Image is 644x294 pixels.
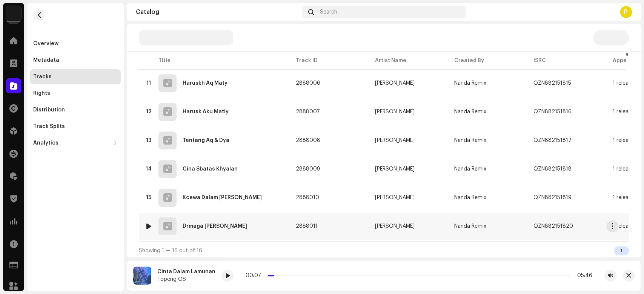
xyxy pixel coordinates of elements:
[30,69,121,84] re-m-nav-item: Tracks
[613,224,634,229] div: 1 release
[133,267,151,285] img: b3844244-087e-43fb-8ce8-9b5b33c644e3
[375,109,442,114] span: Nanda Lia
[375,166,442,172] span: Nanda Lia
[296,81,320,86] span: 2888006
[613,81,634,86] div: 1 release
[375,81,415,86] div: [PERSON_NAME]
[139,248,202,253] span: Showing 1 — 16 out of 16
[613,138,634,143] div: 1 release
[296,224,318,229] span: 2888011
[454,138,486,143] span: Nanda Remix
[573,273,592,279] div: 05:46
[375,109,415,114] div: [PERSON_NAME]
[33,123,65,129] div: Track Splits
[33,41,58,47] div: Overview
[533,109,572,114] div: QZN882151816
[30,86,121,101] re-m-nav-item: Rights
[533,81,571,86] div: QZN882151815
[614,246,629,255] div: 1
[454,224,486,229] span: Nanda Remix
[183,138,229,143] div: Tentang Aq & Dya
[136,9,299,15] div: Catalog
[296,109,320,114] span: 2888007
[30,36,121,51] re-m-nav-item: Overview
[533,138,572,143] div: QZN882151817
[533,166,572,172] div: QZN882151818
[183,224,247,229] div: Drmaga Biru
[33,140,58,146] div: Analytics
[613,166,634,172] div: 1 release
[296,138,320,143] span: 2888008
[375,81,442,86] span: Nanda Lia
[533,195,572,200] div: QZN882151819
[30,53,121,68] re-m-nav-item: Metadata
[183,81,227,86] div: Haruskh Aq Maty
[30,119,121,134] re-m-nav-item: Track Splits
[33,74,52,80] div: Tracks
[246,273,265,279] div: 00:07
[375,195,415,200] div: [PERSON_NAME]
[296,166,320,172] span: 2888009
[6,6,21,21] img: 64f15ab7-a28a-4bb5-a164-82594ec98160
[454,81,486,86] span: Nanda Remix
[375,138,415,143] div: [PERSON_NAME]
[533,224,573,229] div: QZN882151820
[33,107,65,113] div: Distribution
[157,276,215,282] div: Topeng OS
[613,109,634,114] div: 1 release
[183,195,262,200] div: Kcewa Dalam Setya
[375,166,415,172] div: [PERSON_NAME]
[157,269,215,275] div: Cinta Dalam Lamunan
[33,57,59,63] div: Metadata
[320,9,337,15] span: Search
[454,166,486,172] span: Nanda Remix
[183,166,238,172] div: Cina Sbatas Khyalan
[33,90,50,96] div: Rights
[375,195,442,200] span: Nanda Lia
[613,195,634,200] div: 1 release
[296,195,319,200] span: 2888010
[183,109,229,114] div: Harusk Aku Matiy
[30,136,121,151] re-m-nav-dropdown: Analytics
[375,138,442,143] span: Nanda Lia
[375,224,442,229] span: Nanda Lia
[375,224,415,229] div: [PERSON_NAME]
[620,6,632,18] div: P
[454,109,486,114] span: Nanda Remix
[454,195,486,200] span: Nanda Remix
[30,102,121,117] re-m-nav-item: Distribution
